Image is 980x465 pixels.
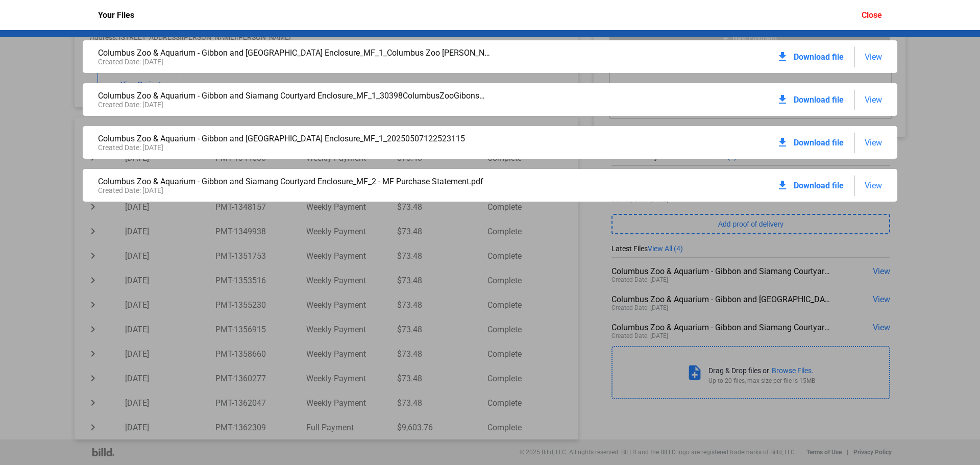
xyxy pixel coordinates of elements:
[865,95,882,105] span: View
[794,95,844,105] span: Download file
[794,52,844,62] span: Download file
[98,10,134,20] div: Your Files
[776,93,789,106] mat-icon: download
[98,58,490,66] div: Created Date: [DATE]
[776,136,789,149] mat-icon: download
[98,91,490,101] div: Columbus Zoo & Aquarium - Gibbon and Siamang Courtyard Enclosure_MF_1_30398ColumbusZooGibonsOH
[98,134,490,143] div: Columbus Zoo & Aquarium - Gibbon and [GEOGRAPHIC_DATA] Enclosure_MF_1_20250507122523115
[862,10,882,20] div: Close
[98,177,490,186] div: Columbus Zoo & Aquarium - Gibbon and Siamang Courtyard Enclosure_MF_2 - MF Purchase Statement.pdf
[98,143,490,152] div: Created Date: [DATE]
[776,51,789,63] mat-icon: download
[865,181,882,190] span: View
[794,138,844,148] span: Download file
[865,52,882,62] span: View
[98,48,490,58] div: Columbus Zoo & Aquarium - Gibbon and [GEOGRAPHIC_DATA] Enclosure_MF_1_Columbus Zoo [PERSON_NAME] ...
[794,181,844,190] span: Download file
[776,179,789,191] mat-icon: download
[98,186,490,194] div: Created Date: [DATE]
[865,138,882,148] span: View
[98,101,490,109] div: Created Date: [DATE]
